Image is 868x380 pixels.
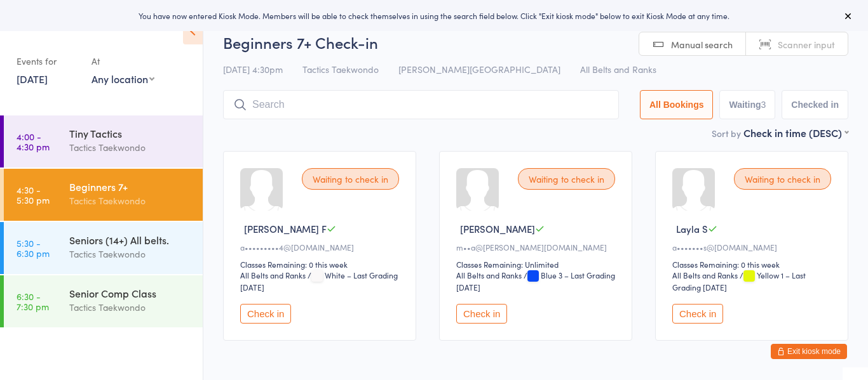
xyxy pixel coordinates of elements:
div: Classes Remaining: Unlimited [456,259,619,270]
div: Events for [17,51,79,72]
button: Check in [240,304,291,324]
span: [PERSON_NAME][GEOGRAPHIC_DATA] [398,63,560,75]
button: Check in [456,304,507,324]
span: Layla S [676,222,708,235]
button: Exit kiosk mode [771,344,847,359]
a: [DATE] [17,72,48,86]
div: Waiting to check in [302,168,399,190]
span: Manual search [671,38,733,51]
input: Search [223,90,619,119]
a: 4:30 -5:30 pmBeginners 7+Tactics Taekwondo [4,169,203,221]
time: 5:30 - 6:30 pm [17,238,50,258]
div: Tactics Taekwondo [69,140,192,155]
span: [DATE] 4:30pm [223,63,283,75]
div: Tactics Taekwondo [69,247,192,261]
time: 6:30 - 7:30 pm [17,291,49,311]
span: Scanner input [778,38,835,51]
span: [PERSON_NAME] [460,222,535,235]
div: Waiting to check in [734,168,831,190]
div: 3 [761,100,766,110]
div: a•••••••s@[DOMAIN_NAME] [672,242,835,252]
span: [PERSON_NAME] F [244,222,327,235]
label: Sort by [712,127,741,140]
div: Check in time (DESC) [743,126,848,140]
div: You have now entered Kiosk Mode. Members will be able to check themselves in using the search fie... [20,10,848,21]
time: 4:30 - 5:30 pm [17,185,50,205]
div: Waiting to check in [518,168,615,190]
h2: Beginners 7+ Check-in [223,32,848,53]
button: Check in [672,304,723,324]
div: Classes Remaining: 0 this week [672,259,835,270]
a: 6:30 -7:30 pmSenior Comp ClassTactics Taekwondo [4,275,203,327]
div: At [92,51,154,72]
a: 4:00 -4:30 pmTiny TacticsTactics Taekwondo [4,115,203,167]
div: Tactics Taekwondo [69,193,192,208]
div: Tiny Tactics [69,126,192,140]
button: All Bookings [640,90,714,119]
div: m••a@[PERSON_NAME][DOMAIN_NAME] [456,242,619,252]
div: Senior Comp Class [69,286,192,300]
div: All Belts and Ranks [240,270,306,280]
button: Waiting3 [719,90,775,119]
div: Seniors (14+) All belts. [69,233,192,247]
div: All Belts and Ranks [456,270,522,280]
time: 4:00 - 4:30 pm [17,131,50,152]
span: All Belts and Ranks [580,63,656,75]
div: a•••••••••4@[DOMAIN_NAME] [240,242,403,252]
div: All Belts and Ranks [672,270,738,280]
div: Tactics Taekwondo [69,300,192,315]
button: Checked in [782,90,848,119]
div: Any location [92,72,154,86]
span: Tactics Taekwondo [302,63,379,75]
div: Classes Remaining: 0 this week [240,259,403,270]
div: Beginners 7+ [69,180,192,193]
a: 5:30 -6:30 pmSeniors (14+) All belts.Tactics Taekwondo [4,222,203,274]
